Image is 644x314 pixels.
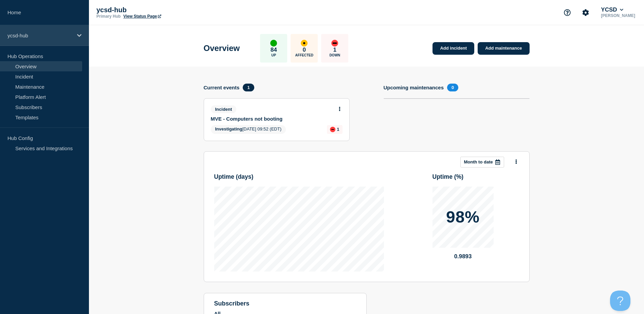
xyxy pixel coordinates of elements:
p: 98% [446,209,480,225]
p: 1 [333,47,336,53]
span: [DATE] 09:52 (EDT) [211,125,286,134]
span: 1 [243,84,254,91]
button: Month to date [460,157,504,168]
p: 0 [303,47,306,53]
h3: Uptime ( days ) [214,173,384,180]
div: down [331,40,338,47]
p: ycsd-hub [7,33,73,38]
span: 0 [447,84,458,91]
p: 84 [271,47,277,53]
a: View Status Page [123,14,161,19]
a: Add incident [433,42,474,55]
span: Investigating [215,126,242,132]
p: ycsd-hub [96,6,232,14]
p: Up [271,53,276,57]
p: Month to date [464,159,493,164]
p: [PERSON_NAME] [600,13,637,18]
button: YCSD [600,6,625,13]
a: Add maintenance [478,42,529,55]
p: Affected [295,53,313,57]
a: MVE - Computers not booting [211,116,333,122]
iframe: Help Scout Beacon - Open [610,291,630,311]
div: affected [301,40,308,47]
p: 1 [337,127,339,132]
h4: Current events [204,85,240,90]
h4: subscribers [214,300,356,307]
h4: Upcoming maintenances [384,85,444,90]
p: Primary Hub [96,14,121,19]
h3: Uptime ( % ) [433,173,519,180]
p: 0.9893 [433,253,494,260]
span: Incident [211,105,237,113]
button: Support [560,5,574,20]
div: up [270,40,277,47]
p: Down [329,53,340,57]
h1: Overview [204,43,240,53]
div: down [330,127,335,132]
button: Account settings [578,5,593,20]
